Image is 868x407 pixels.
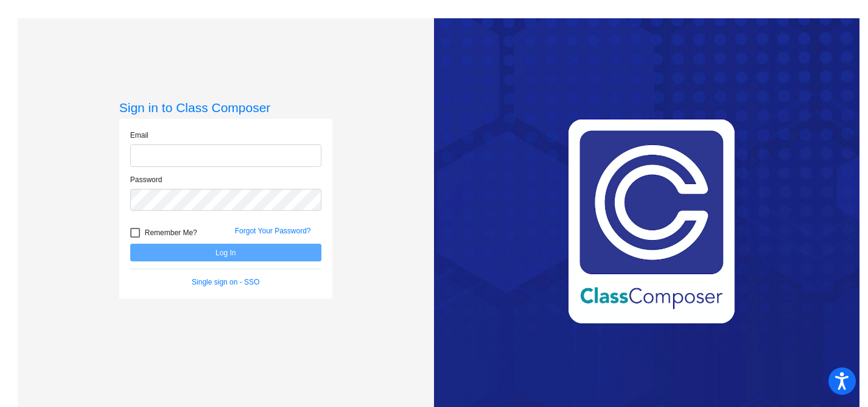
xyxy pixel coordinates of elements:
[130,174,163,185] label: Password
[145,225,197,240] span: Remember Me?
[130,244,321,261] button: Log In
[235,227,311,235] a: Forgot Your Password?
[192,278,259,286] a: Single sign on - SSO
[119,100,332,115] h3: Sign in to Class Composer
[130,130,149,141] label: Email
